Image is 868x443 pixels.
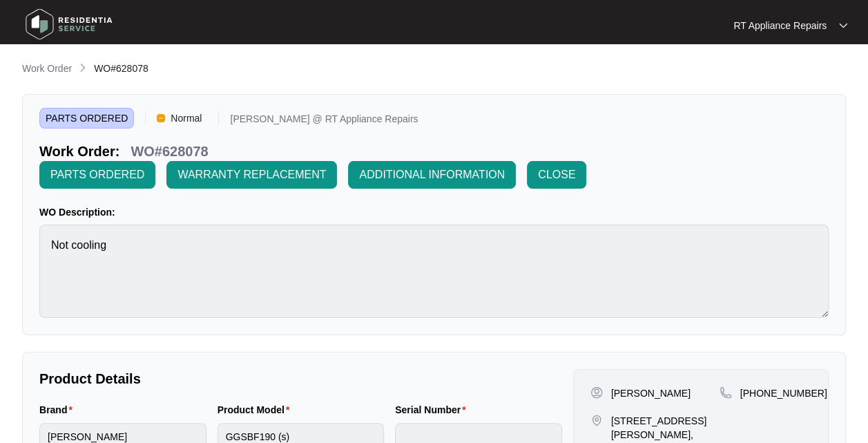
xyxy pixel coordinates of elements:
span: WARRANTY REPLACEMENT [177,167,326,183]
img: Vercel Logo [157,114,165,122]
button: WARRANTY REPLACEMENT [166,161,337,189]
p: Product Details [39,369,562,388]
p: Work Order: [39,142,119,161]
span: PARTS ORDERED [50,167,144,183]
label: Brand [39,403,78,417]
p: [STREET_ADDRESS][PERSON_NAME], [611,414,720,442]
img: map-pin [590,414,603,426]
a: Work Order [19,62,75,77]
span: Normal [165,108,207,129]
img: map-pin [720,386,732,399]
span: CLOSE [538,167,575,183]
img: user-pin [590,386,603,399]
button: ADDITIONAL INFORMATION [348,161,516,189]
p: RT Appliance Repairs [733,19,827,32]
label: Serial Number [395,403,471,417]
p: Work Order [22,62,72,75]
textarea: Not cooling [39,225,829,318]
button: PARTS ORDERED [39,161,155,189]
span: WO#628078 [94,63,148,74]
img: chevron-right [77,62,88,73]
p: [PERSON_NAME] @ RT Appliance Repairs [230,114,418,129]
label: Product Model [218,403,296,417]
p: [PHONE_NUMBER] [740,386,827,400]
span: PARTS ORDERED [39,108,134,129]
span: ADDITIONAL INFORMATION [359,167,505,183]
p: [PERSON_NAME] [611,386,691,400]
p: WO#628078 [131,142,208,161]
img: dropdown arrow [839,22,847,29]
img: residentia service logo [21,3,117,45]
button: CLOSE [527,161,586,189]
p: WO Description: [39,205,829,219]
